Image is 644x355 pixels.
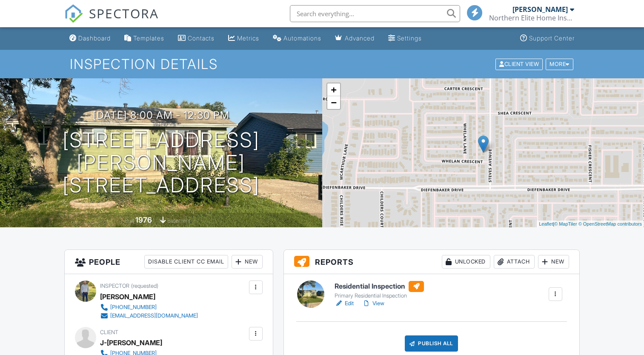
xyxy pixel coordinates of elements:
a: [PHONE_NUMBER] [100,303,198,312]
input: Search everything... [290,5,460,22]
a: Settings [385,31,425,46]
div: | [537,220,644,228]
a: Edit [335,299,354,308]
span: basement [167,218,190,224]
div: New [538,255,569,269]
div: Primary Residential Inspection [335,292,424,299]
div: [EMAIL_ADDRESS][DOMAIN_NAME] [110,312,198,319]
img: The Best Home Inspection Software - Spectora [64,4,83,23]
a: Templates [121,31,168,46]
a: © OpenStreetMap contributors [578,221,642,226]
a: Zoom in [327,83,340,96]
a: Zoom out [327,96,340,109]
span: Built [125,218,134,224]
div: Support Center [529,34,575,42]
a: Contacts [175,31,218,46]
h6: Residential Inspection [335,281,424,292]
a: Advanced [332,31,378,46]
a: SPECTORA [64,11,159,29]
h1: [STREET_ADDRESS][PERSON_NAME] [STREET_ADDRESS] [14,129,309,196]
a: © MapTiler [554,221,577,226]
div: Metrics [237,34,259,42]
h3: People [65,250,272,274]
h1: Inspection Details [70,57,574,72]
div: Templates [133,34,164,42]
a: Metrics [225,31,263,46]
span: Inspector [100,283,129,289]
div: J-[PERSON_NAME] [100,336,162,349]
div: Client View [495,58,543,70]
div: Advanced [345,34,375,42]
a: Residential Inspection Primary Residential Inspection [335,281,424,300]
div: Northern Elite Home Inspection Ltd. [489,14,574,22]
div: Automations [283,34,321,42]
div: Attach [494,255,535,269]
a: Automations (Basic) [269,31,325,46]
a: Dashboard [66,31,114,46]
a: View [362,299,384,308]
div: New [232,255,263,269]
div: More [546,58,573,70]
div: 1976 [135,215,152,224]
div: [PHONE_NUMBER] [110,304,157,311]
span: Client [100,329,118,335]
div: Disable Client CC Email [144,255,228,269]
div: [PERSON_NAME] [512,5,568,14]
div: Contacts [188,34,215,42]
div: Dashboard [78,34,111,42]
a: Support Center [517,31,578,46]
a: Leaflet [539,221,553,226]
span: (requested) [131,283,158,289]
a: [EMAIL_ADDRESS][DOMAIN_NAME] [100,312,198,320]
div: Publish All [405,335,458,352]
h3: Reports [284,250,579,274]
a: Client View [495,60,545,67]
div: Unlocked [442,255,490,269]
div: Settings [397,34,422,42]
h3: [DATE] 8:00 am - 12:30 pm [93,109,229,121]
div: [PERSON_NAME] [100,290,155,303]
span: SPECTORA [89,4,159,22]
